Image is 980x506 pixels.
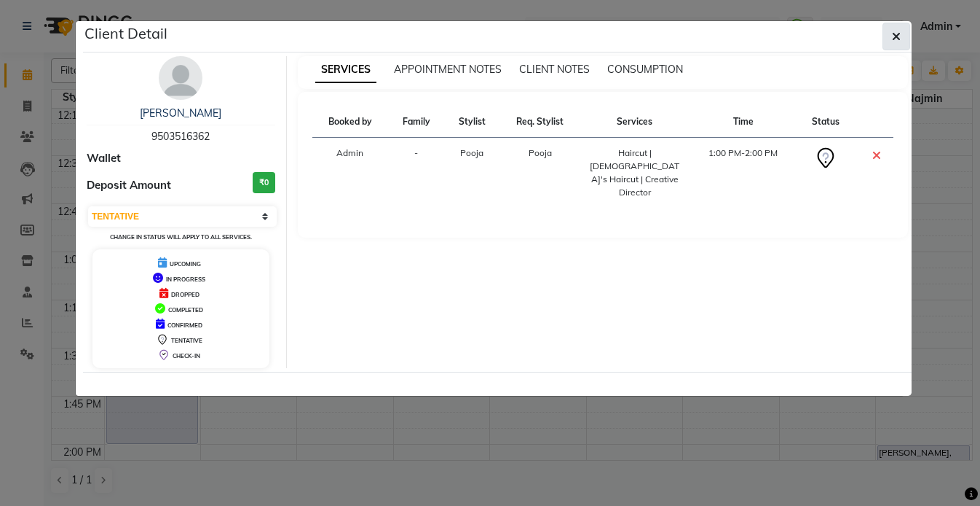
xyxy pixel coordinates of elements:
td: Admin [312,138,389,209]
th: Req. Stylist [499,106,580,138]
th: Family [388,106,444,138]
span: Deposit Amount [87,177,171,194]
img: avatar [159,56,202,100]
span: COMPLETED [168,306,203,314]
span: Pooja [529,147,552,158]
span: SERVICES [315,57,376,83]
div: Haircut | [DEMOGRAPHIC_DATA]'s Haircut | Creative Director [589,147,680,199]
h5: Client Detail [84,23,167,44]
span: CONFIRMED [167,322,202,329]
h3: ₹0 [253,172,275,193]
span: CHECK-IN [173,352,200,359]
td: 1:00 PM-2:00 PM [689,138,797,209]
td: - [388,138,444,209]
th: Booked by [312,106,389,138]
span: UPCOMING [170,260,201,268]
span: 9503516362 [151,130,210,143]
th: Stylist [444,106,499,138]
small: Change in status will apply to all services. [110,233,252,241]
span: Pooja [460,147,483,158]
span: DROPPED [171,291,199,298]
span: CONSUMPTION [607,63,683,76]
th: Status [797,106,853,138]
a: [PERSON_NAME] [140,106,221,120]
span: APPOINTMENT NOTES [394,63,502,76]
th: Services [580,106,689,138]
span: TENTATIVE [171,337,202,344]
span: CLIENT NOTES [519,63,590,76]
th: Time [689,106,797,138]
span: Wallet [87,150,121,167]
span: IN PROGRESS [166,276,205,283]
